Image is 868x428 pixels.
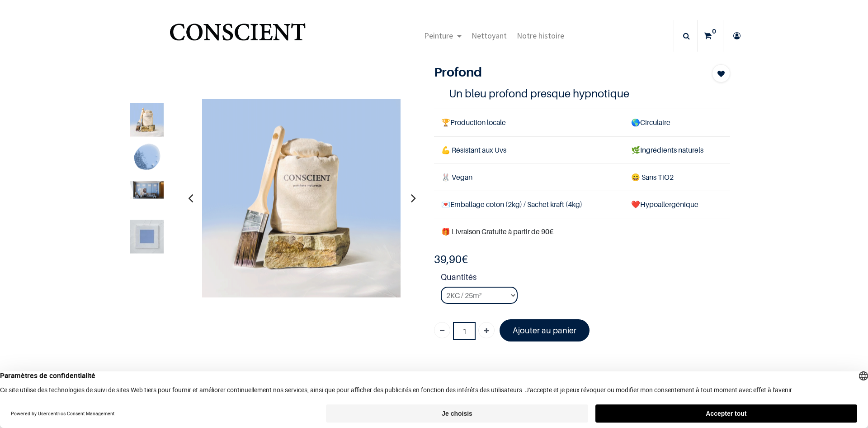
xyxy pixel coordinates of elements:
td: ans TiO2 [624,164,730,191]
img: Product image [202,98,401,298]
a: Ajouter [478,322,495,338]
span: Add to wishlist [717,68,725,79]
font: Ajouter au panier [513,326,576,335]
span: 🐰 Vegan [441,173,472,182]
a: Peinture [419,20,467,52]
span: 💌 [441,200,450,209]
img: Product image [130,142,164,175]
td: Ingrédients naturels [624,136,730,164]
strong: Quantités [441,271,730,287]
a: Logo of Conscient [168,18,307,54]
span: 😄 S [631,173,646,182]
font: 🎁 Livraison Gratuite à partir de 90€ [441,227,553,236]
span: 🌎 [631,118,640,127]
h1: Profond [434,64,686,80]
td: Circulaire [624,109,730,136]
img: Product image [130,220,164,253]
sup: 0 [710,27,718,36]
td: Production locale [434,109,624,136]
span: Peinture [424,30,453,41]
img: Product image [130,103,164,136]
a: Ajouter au panier [500,319,590,341]
a: 0 [698,20,723,52]
span: 🌿 [631,145,640,154]
span: 39,90 [434,253,462,266]
td: Emballage coton (2kg) / Sachet kraft (4kg) [434,191,624,218]
b: € [434,253,468,266]
span: Notre histoire [517,30,564,41]
img: Product image [130,181,164,198]
h4: Un bleu profond presque hypnotique [449,87,716,101]
span: Nettoyant [472,30,507,41]
span: 🏆 [441,118,450,127]
a: Supprimer [434,322,450,338]
span: 💪 Résistant aux Uvs [441,145,506,154]
img: Conscient [168,18,307,54]
td: ❤️Hypoallergénique [624,191,730,218]
button: Add to wishlist [712,64,730,82]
